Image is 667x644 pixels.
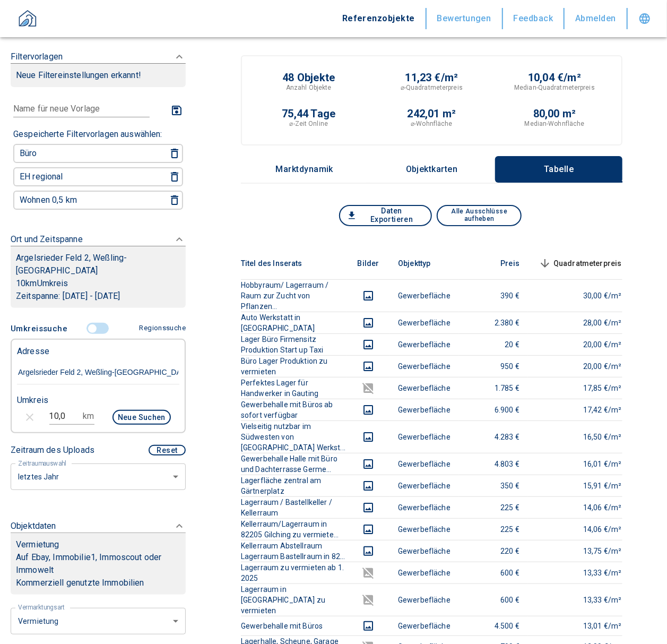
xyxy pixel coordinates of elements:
[389,355,459,377] td: Gewerbefläche
[528,453,630,475] td: 16,01 €/m²
[241,496,347,518] th: Lagerraum / Bastellkeller / Kellerraum
[16,551,180,577] p: Auf Ebay, Immobilie1, Immoscout oder Immowelt
[241,279,347,312] th: Hobbyraum/ Lagerraum / Raum zur Zucht von Pflanzen...
[241,584,347,616] th: Lagerraum in [GEOGRAPHIC_DATA] zu vermieten
[11,40,186,98] div: FiltervorlagenNeue Filtereinstellungen erkannt!
[282,108,335,119] p: 75,44 Tage
[135,319,186,338] button: Regionssuche
[528,540,630,562] td: 13,75 €/m²
[389,420,459,453] td: Gewerbefläche
[241,540,347,562] th: Kellerraum Abstellraum Lagerraum Bastellraum in 82...
[347,247,389,280] th: Bilder
[528,616,630,636] td: 13,01 €/m²
[15,193,153,208] button: Wohnen 0,5 km
[389,312,459,333] td: Gewerbefläche
[356,458,381,470] button: images
[459,475,528,496] td: 350 €
[11,222,186,319] div: Ort und ZeitspanneArgelsrieder Feld 2, Weßling-[GEOGRAPHIC_DATA]10kmUmkreisZeitspanne: [DATE] - [...
[525,119,585,128] p: Median-Wohnfläche
[11,233,83,246] p: Ort und Zeitspanne
[459,584,528,616] td: 600 €
[459,616,528,636] td: 4.500 €
[398,257,447,270] span: Objekttyp
[14,6,41,33] img: ProperBird Logo and Home Button
[11,462,186,491] div: letztes Jahr
[11,50,63,63] p: Filtervorlagen
[459,399,528,420] td: 6.900 €
[241,518,347,540] th: Kellerraum/Lagerraum in 82205 Gilching zu vermiete...
[389,333,459,355] td: Gewerbefläche
[528,377,630,399] td: 17,85 €/m²
[16,577,180,589] p: Kommerziell genutzte Immobilien
[528,420,630,453] td: 16,50 €/m²
[528,399,630,420] td: 17,42 €/m²
[16,538,59,551] p: Vermietung
[528,496,630,518] td: 14,06 €/m²
[356,338,381,351] button: images
[565,8,628,29] button: Abmelden
[408,108,456,119] p: 242,01 m²
[389,562,459,584] td: Gewerbefläche
[241,562,347,584] th: Lagerraum zu vermieten ab 1. 2025
[20,173,63,181] p: EH regional
[389,453,459,475] td: Gewerbefläche
[532,165,585,174] p: Tabelle
[405,165,458,174] p: Objektkarten
[241,377,347,399] th: Perfektes Lager für Handwerker in Gauting
[356,594,381,606] button: images
[356,431,381,443] button: images
[503,8,565,29] button: Feedback
[356,382,381,394] button: images
[17,345,49,358] p: Adresse
[401,83,463,92] p: ⌀-Quadratmeterpreis
[459,377,528,399] td: 1.785 €
[389,540,459,562] td: Gewerbefläche
[83,410,94,423] p: km
[389,616,459,636] td: Gewerbefläche
[459,312,528,333] td: 2.380 €
[241,399,347,420] th: Gewerbehalle mit Büros ab sofort verfügbar
[459,562,528,584] td: 600 €
[514,83,595,92] p: Median-Quadratmeterpreis
[16,252,180,277] p: Argelsrieder Feld 2, Weßling-[GEOGRAPHIC_DATA]
[483,257,519,270] span: Preis
[528,562,630,584] td: 13,33 €/m²
[528,355,630,377] td: 20,00 €/m²
[533,108,576,119] p: 80,00 m²
[459,518,528,540] td: 225 €
[389,377,459,399] td: Gewerbefläche
[356,360,381,373] button: images
[459,496,528,518] td: 225 €
[459,333,528,355] td: 20 €
[286,83,332,92] p: Anzahl Objekte
[389,496,459,518] td: Gewerbefläche
[339,205,432,226] button: Daten Exportieren
[149,445,186,456] button: Reset
[15,146,153,161] button: Büro
[427,8,503,29] button: Bewertungen
[241,312,347,333] th: Auto Werkstatt in [GEOGRAPHIC_DATA]
[437,205,522,226] button: Alle Ausschlüsse aufheben
[528,312,630,333] td: 28,00 €/m²
[241,420,347,453] th: Vielseitig nutzbar im Südwesten von [GEOGRAPHIC_DATA] Werkst...
[459,355,528,377] td: 950 €
[241,475,347,496] th: Lagerfläche zentral am Gärtnerplatz
[356,566,381,579] button: images
[241,355,347,377] th: Büro Lager Produktion zu vermieten
[389,475,459,496] td: Gewerbefläche
[11,607,186,635] div: letztes Jahr
[356,620,381,632] button: images
[276,165,334,174] p: Marktdynamik
[241,333,347,355] th: Lager Büro Firmensitz Produktion Start up Taxi
[528,475,630,496] td: 15,91 €/m²
[241,156,622,183] div: wrapped label tabs example
[459,540,528,562] td: 220 €
[290,119,328,128] p: ⌀-Zeit Online
[459,279,528,312] td: 390 €
[17,394,48,407] p: Umkreis
[241,453,347,475] th: Gewerbehalle Halle mit Büro und Dachterrasse Germe...
[241,247,347,280] th: Titel des Inserats
[536,257,622,270] span: Quadratmeterpreis
[16,277,180,290] p: 10 km Umkreis
[389,399,459,420] td: Gewerbefläche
